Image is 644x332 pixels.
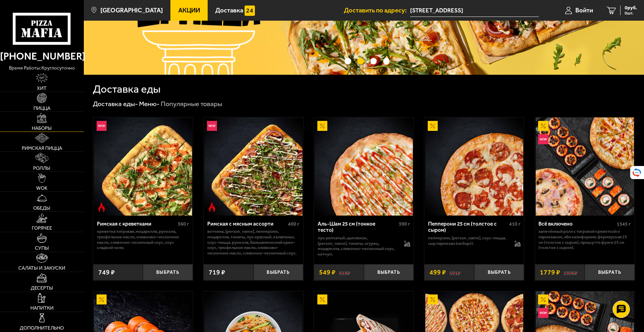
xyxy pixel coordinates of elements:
img: Аль-Шам 25 см (тонкое тесто) [315,117,413,216]
p: пепперони, [PERSON_NAME], соус-пицца, сыр пармезан (на борт). [428,235,507,246]
button: Выбрать [143,264,193,281]
p: креветка тигровая, моцарелла, руккола, трюфельное масло, оливково-чесночное масло, сливочно-чесно... [97,229,189,250]
span: 1779 ₽ [540,269,560,276]
span: Наборы [32,126,52,131]
button: Выбрать [364,264,414,281]
button: точки переключения [370,58,377,64]
button: Выбрать [254,264,304,281]
span: 719 ₽ [209,269,225,276]
img: Новинка [538,134,548,144]
span: 0 шт. [625,11,637,15]
img: Римская с креветками [94,117,192,216]
span: Роллы [33,166,50,170]
a: АкционныйНовинкаВсё включено [535,117,635,216]
span: 400 г [288,221,299,227]
img: Новинка [207,121,217,131]
img: Акционный [538,294,548,304]
span: Десерты [31,286,53,290]
span: Войти [575,7,593,14]
span: Акции [178,7,200,14]
span: 360 г [178,221,189,227]
div: Популярные товары [161,100,222,108]
span: WOK [36,186,48,190]
s: 618 ₽ [339,269,350,276]
span: 1345 г [617,221,631,227]
img: Пепперони 25 см (толстое с сыром) [425,117,524,216]
span: Доставка [215,7,243,14]
span: 549 ₽ [319,269,336,276]
button: Выбрать [474,264,524,281]
span: 749 ₽ [98,269,115,276]
img: Акционный [428,294,438,304]
span: Супы [35,246,49,250]
img: Новинка [538,308,548,318]
span: 0 руб. [625,6,637,10]
span: Обеды [33,206,50,210]
s: 2306 ₽ [564,269,577,276]
div: Римская с креветками [97,221,176,227]
span: Пицца [33,106,50,111]
p: Запечённый ролл с тигровой креветкой и пармезаном, Эби Калифорния, Фермерская 25 см (толстое с сы... [538,229,631,250]
p: ветчина, [PERSON_NAME], пепперони, моцарелла, томаты, лук красный, халапеньо, соус-пицца, руккола... [207,229,300,256]
a: АкционныйАль-Шам 25 см (тонкое тесто) [314,117,414,216]
input: Ваш адрес доставки [410,4,539,17]
p: лук репчатый, цыпленок, [PERSON_NAME], томаты, огурец, моцарелла, сливочно-чесночный соус, кетчуп. [318,235,397,257]
span: Салаты и закуски [18,266,65,270]
img: Акционный [538,121,548,131]
s: 591 ₽ [449,269,460,276]
h1: Доставка еды [93,84,160,94]
span: Дополнительно [20,325,64,330]
button: точки переключения [345,58,351,64]
img: Акционный [428,121,438,131]
span: [GEOGRAPHIC_DATA] [100,7,163,14]
span: Хит [37,86,47,91]
a: Доставка еды- [93,100,138,108]
div: Пепперони 25 см (толстое с сыром) [428,221,507,234]
img: Акционный [317,121,327,131]
button: точки переключения [357,58,364,64]
img: Акционный [97,294,107,304]
img: Акционный [317,294,327,304]
span: 390 г [399,221,410,227]
a: НовинкаОстрое блюдоРимская с креветками [93,117,193,216]
a: АкционныйПепперони 25 см (толстое с сыром) [424,117,524,216]
img: Новинка [97,121,107,131]
img: Острое блюдо [97,202,107,212]
div: Аль-Шам 25 см (тонкое тесто) [318,221,397,234]
img: Всё включено [536,117,634,216]
span: Россия, Санкт-Петербург, Репищева улица, 15к3, подъезд 2 [410,4,539,17]
div: Всё включено [538,221,615,227]
span: Римская пицца [22,146,62,151]
a: НовинкаОстрое блюдоРимская с мясным ассорти [204,117,303,216]
span: Доставить по адресу: [344,7,410,14]
img: 15daf4d41897b9f0e9f617042186c801.svg [245,6,255,15]
span: Напитки [30,305,53,310]
button: Выбрать [585,264,635,281]
a: Меню- [139,100,160,108]
div: Римская с мясным ассорти [207,221,287,227]
span: 499 ₽ [429,269,446,276]
button: точки переключения [383,58,390,64]
span: 410 г [509,221,521,227]
img: Римская с мясным ассорти [204,117,303,216]
img: Острое блюдо [207,202,217,212]
span: Горячее [32,226,52,230]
